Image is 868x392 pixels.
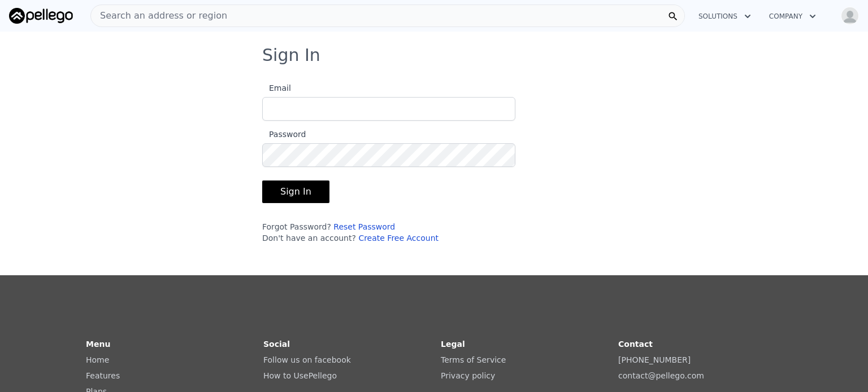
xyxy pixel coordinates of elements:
[86,340,110,349] strong: Menu
[689,6,760,27] button: Solutions
[91,9,227,23] span: Search an address or region
[262,97,515,121] input: Email
[262,45,606,65] h3: Sign In
[262,83,291,93] span: Email
[441,355,506,364] a: Terms of Service
[262,221,515,244] div: Forgot Password? Don't have an account?
[841,7,859,25] img: avatar
[441,371,495,380] a: Privacy policy
[618,340,653,349] strong: Contact
[86,355,109,364] a: Home
[441,340,465,349] strong: Legal
[760,6,825,27] button: Company
[262,180,329,203] button: Sign In
[263,355,351,364] a: Follow us on facebook
[263,340,290,349] strong: Social
[86,371,120,380] a: Features
[9,8,73,24] img: Pellego
[333,222,395,231] a: Reset Password
[618,355,691,364] a: [PHONE_NUMBER]
[618,371,704,380] a: contact@pellego.com
[358,234,439,243] a: Create Free Account
[262,143,515,167] input: Password
[263,371,337,380] a: How to UsePellego
[262,130,306,139] span: Password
